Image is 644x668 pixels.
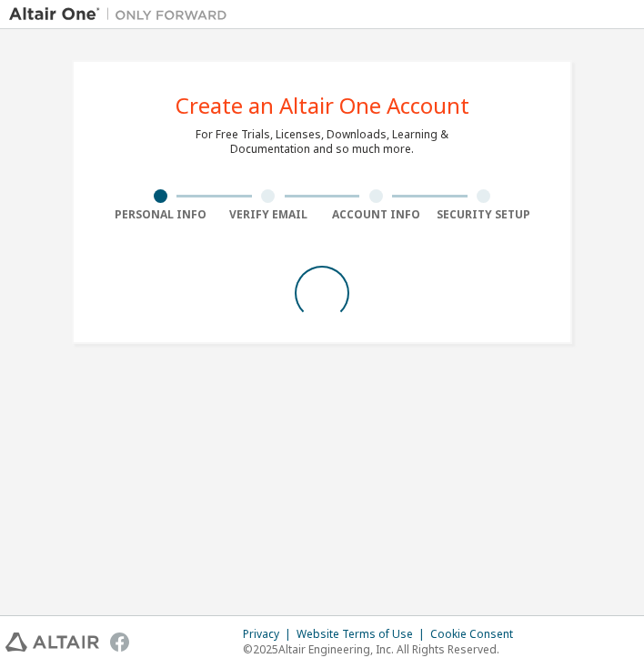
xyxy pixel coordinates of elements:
div: Verify Email [215,207,323,222]
div: For Free Trials, Licenses, Downloads, Learning & Documentation and so much more. [196,127,448,157]
div: Cookie Consent [430,627,524,642]
div: Privacy [243,627,297,642]
div: Security Setup [430,207,538,222]
div: Website Terms of Use [297,627,430,642]
img: facebook.svg [110,633,129,652]
p: © 2025 Altair Engineering, Inc. All Rights Reserved. [243,642,524,657]
img: Altair One [9,5,236,24]
div: Personal Info [106,207,215,222]
div: Create an Altair One Account [176,95,469,116]
div: Account Info [322,207,430,222]
img: altair_logo.svg [5,633,99,652]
